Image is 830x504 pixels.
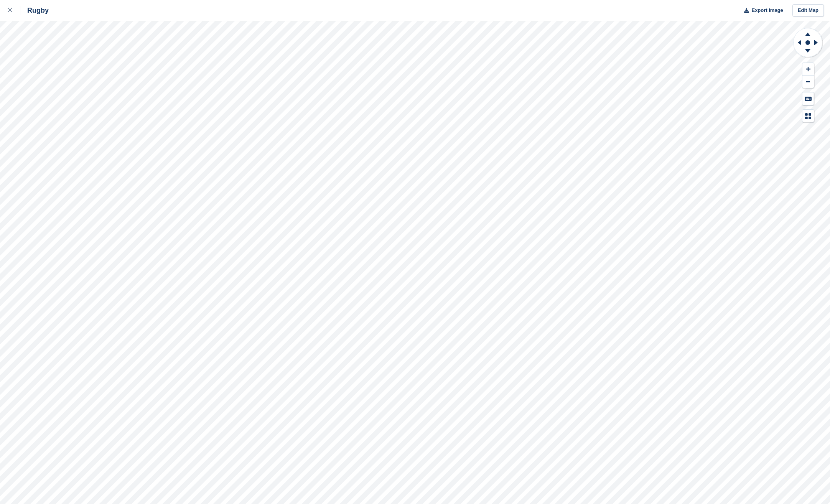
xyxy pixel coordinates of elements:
[739,4,783,17] button: Export Image
[802,63,814,76] button: Zoom In
[751,7,783,14] span: Export Image
[20,6,49,15] div: Rugby
[802,76,814,88] button: Zoom Out
[792,4,824,17] a: Edit Map
[802,110,814,122] button: Map Legend
[802,92,814,105] button: Keyboard Shortcuts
